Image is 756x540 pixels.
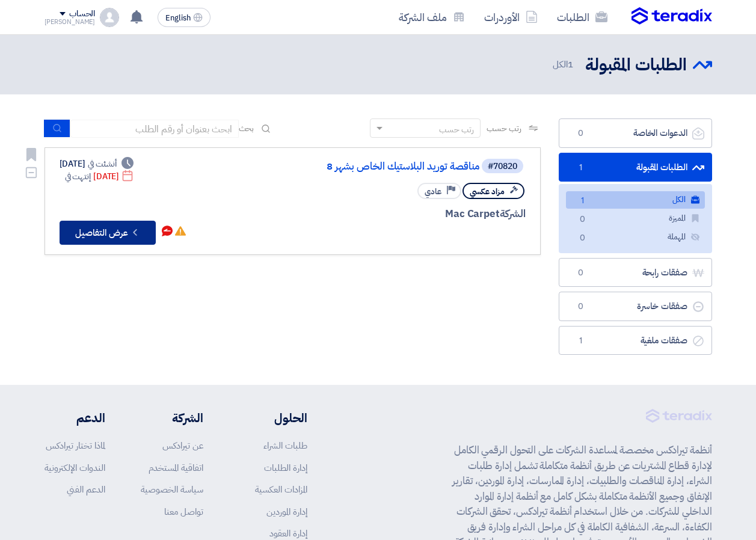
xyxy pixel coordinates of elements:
li: الدعم [45,409,105,427]
div: Mac Carpet [236,206,526,222]
a: المميزة [566,210,705,227]
span: بحث [239,122,254,135]
span: عادي [425,186,441,197]
div: الحساب [69,9,95,19]
span: 0 [574,267,588,279]
a: إدارة العقود [269,527,307,540]
a: مناقصة توريد البلاستيك الخاص بشهر 8 [239,161,479,172]
a: إدارة الموردين [266,505,307,518]
h2: الطلبات المقبولة [585,54,687,77]
span: 0 [574,301,588,313]
span: إنتهت في [65,170,91,183]
a: الدعوات الخاصة0 [559,118,712,148]
a: الطلبات [547,3,617,31]
button: عرض التفاصيل [60,221,156,245]
li: الشركة [141,409,203,427]
span: English [165,14,191,22]
span: 0 [576,213,590,226]
a: صفقات خاسرة0 [559,292,712,321]
a: المزادات العكسية [255,483,307,496]
a: تواصل معنا [164,505,203,518]
a: إدارة الطلبات [264,461,307,474]
div: رتب حسب [439,123,474,136]
span: 1 [574,335,588,347]
span: رتب حسب [487,122,521,135]
span: [DATE] [63,170,120,183]
a: المهملة [566,229,705,246]
div: [PERSON_NAME] [45,19,96,25]
a: الدعم الفني [67,483,105,496]
span: 0 [574,127,588,140]
a: الكل [566,191,705,209]
a: عن تيرادكس [162,439,203,452]
a: لماذا تختار تيرادكس [46,439,105,452]
button: English [158,8,211,27]
a: طلبات الشراء [263,439,307,452]
img: Teradix logo [632,7,712,25]
div: #70820 [488,162,517,171]
span: الشركة [500,206,526,221]
div: [DATE] [60,158,134,170]
img: profile_test.png [100,8,119,27]
span: 1 [574,162,588,174]
span: مزاد عكسي [470,186,505,197]
input: ابحث بعنوان أو رقم الطلب [70,120,239,138]
span: أنشئت في [88,158,117,170]
a: صفقات رابحة0 [559,258,712,287]
span: 0 [576,232,590,245]
a: الندوات الإلكترونية [45,461,105,474]
span: 1 [576,195,590,207]
span: 1 [568,58,573,71]
a: سياسة الخصوصية [141,483,203,496]
a: الأوردرات [475,3,547,31]
span: الكل [553,58,576,72]
a: صفقات ملغية1 [559,326,712,355]
li: الحلول [239,409,307,427]
a: اتفاقية المستخدم [149,461,203,474]
a: ملف الشركة [389,3,475,31]
a: الطلبات المقبولة1 [559,153,712,182]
